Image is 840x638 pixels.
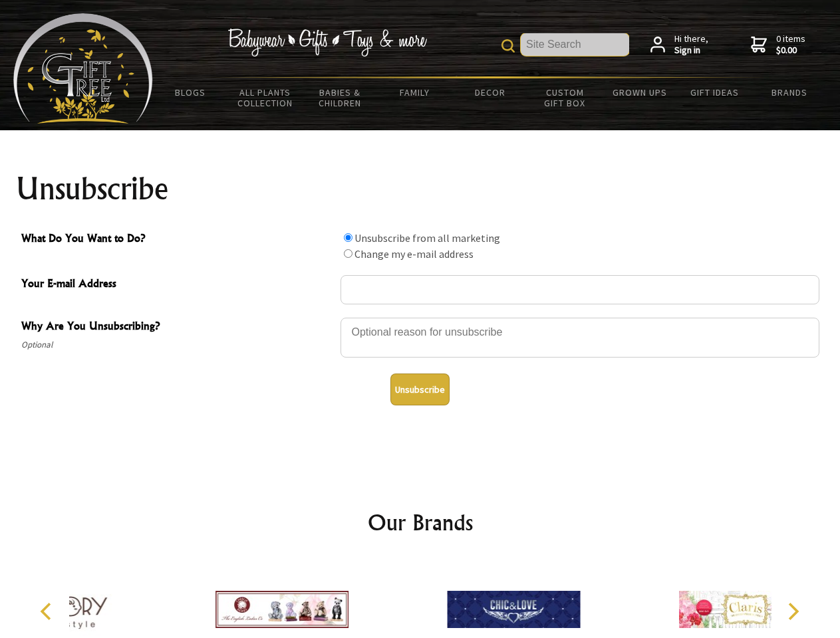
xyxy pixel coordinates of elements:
[778,597,807,626] button: Next
[776,33,805,56] span: 0 items
[501,39,515,53] img: product search
[354,231,500,245] label: Unsubscribe from all marketing
[227,29,427,56] img: Babywear - Gifts - Toys & more
[527,78,603,117] a: Custom Gift Box
[650,33,708,56] a: Hi there,Sign in
[21,275,334,294] span: Your E-mail Address
[33,597,63,626] button: Previous
[390,373,450,405] button: Unsubscribe
[378,78,453,106] a: Family
[674,33,708,56] span: Hi there,
[344,249,352,258] input: What Do You Want to Do?
[751,33,805,56] a: 0 items$0.00
[153,78,228,106] a: BLOGS
[344,233,352,242] input: What Do You Want to Do?
[674,45,708,56] strong: Sign in
[341,275,819,304] input: Your E-mail Address
[776,45,805,56] strong: $0.00
[752,78,827,106] a: Brands
[21,318,334,337] span: Why Are You Unsubscribing?
[21,230,334,249] span: What Do You Want to Do?
[13,13,153,124] img: Babyware - Gifts - Toys and more...
[16,173,825,205] h1: Unsubscribe
[21,337,334,353] span: Optional
[354,247,474,261] label: Change my e-mail address
[521,33,629,56] input: Site Search
[452,78,527,106] a: Decor
[303,78,378,117] a: Babies & Children
[228,78,303,117] a: All Plants Collection
[677,78,752,106] a: Gift Ideas
[27,506,814,538] h2: Our Brands
[341,318,819,358] textarea: Why Are You Unsubscribing?
[602,78,677,106] a: Grown Ups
